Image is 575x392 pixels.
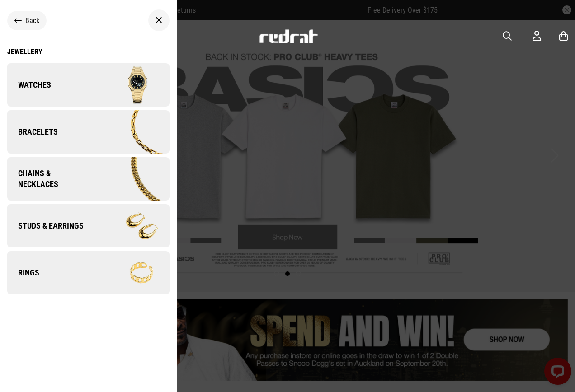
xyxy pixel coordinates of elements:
[7,126,58,137] span: Bracelets
[7,63,170,107] a: Watches Company
[88,109,169,154] img: Company
[7,251,170,294] a: Rings Company
[7,157,170,201] a: Chains & Necklaces Company
[90,157,169,201] img: Company
[88,250,169,295] img: Company
[7,267,39,278] span: Rings
[7,220,84,231] span: Studs & Earrings
[7,168,90,190] span: Chains & Necklaces
[25,16,39,25] span: Back
[88,203,169,248] img: Company
[259,29,318,43] img: Redrat logo
[7,4,34,31] button: Open LiveChat chat widget
[7,204,170,247] a: Studs & Earrings Company
[88,62,169,107] img: Company
[7,79,51,90] span: Watches
[7,110,170,154] a: Bracelets Company
[7,47,170,56] a: Jewellery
